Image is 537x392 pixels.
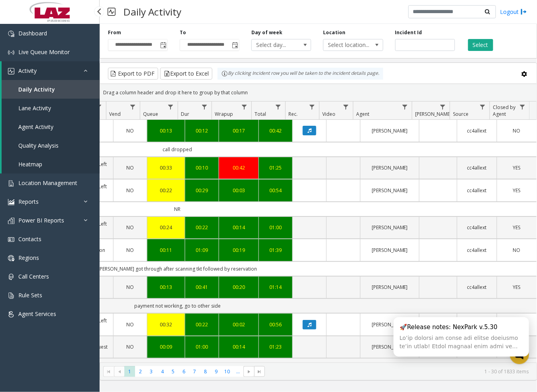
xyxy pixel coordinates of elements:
span: Heatmap [18,160,42,168]
a: NO [502,127,532,135]
a: YES [502,283,532,291]
img: 'icon' [8,293,14,299]
a: NO [118,283,142,291]
div: 00:10 [190,164,214,172]
span: [PERSON_NAME] [415,111,451,117]
a: 00:54 [264,187,288,194]
img: logout [521,8,527,16]
a: cc4allext [462,224,492,231]
span: YES [513,187,521,194]
a: 00:02 [224,321,254,328]
kendo-pager-info: 1 - 30 of 1833 items [270,368,529,375]
span: Location Management [18,179,77,187]
div: 00:56 [264,321,288,328]
a: 00:14 [224,343,254,351]
div: 00:33 [152,164,180,172]
span: Regions [18,254,39,261]
a: cc4allext [462,283,492,291]
span: Page 4 [157,366,168,377]
img: infoIcon.svg [221,70,228,77]
a: [PERSON_NAME] [365,164,414,172]
span: YES [513,164,521,171]
a: [PERSON_NAME] [365,343,414,351]
a: Agent Filter Menu [400,101,410,112]
img: 'icon' [8,255,14,261]
span: NO [127,284,134,291]
a: Rec. Filter Menu [307,101,317,112]
label: Day of week [251,29,282,36]
a: 00:17 [224,127,254,135]
span: Queue [143,111,158,117]
span: Power BI Reports [18,216,64,224]
a: YES [502,164,532,172]
span: Rec. [288,111,298,117]
span: Daily Activity [18,86,55,93]
a: NO [118,127,142,135]
div: Drag a column header and drop it here to group by that column [100,86,537,99]
a: [PERSON_NAME] [365,224,414,231]
a: Total Filter Menu [273,101,284,112]
span: Page 8 [200,366,211,377]
a: NO [118,343,142,351]
span: Live Queue Monitor [18,48,70,56]
span: NO [127,247,134,254]
a: Parker Filter Menu [437,101,448,112]
span: Toggle popup [230,39,239,51]
div: 00:29 [190,187,214,194]
a: 00:14 [224,224,254,231]
span: Page 2 [135,366,146,377]
img: 'icon' [8,180,14,187]
span: Source [453,111,468,117]
div: Data table [100,101,537,363]
span: Vend [109,111,121,117]
span: Go to the last page [257,369,263,375]
a: Vend Filter Menu [127,101,138,112]
a: Lane Activity [2,99,100,117]
a: 01:39 [264,246,288,254]
a: Source Filter Menu [477,101,488,112]
span: Closed by Agent [493,104,515,117]
img: 'icon' [8,68,14,74]
a: Video Filter Menu [341,101,351,112]
div: 00:03 [224,187,254,194]
div: 00:09 [152,343,180,351]
span: Dashboard [18,29,47,37]
span: Page 7 [189,366,200,377]
a: 00:20 [224,283,254,291]
img: 'icon' [8,218,14,224]
span: NO [127,224,134,231]
a: Activity [2,61,100,80]
a: 00:42 [264,127,288,135]
label: Location [323,29,345,36]
a: 00:12 [190,127,214,135]
div: 00:13 [152,127,180,135]
a: 00:22 [190,321,214,328]
a: cc4allext [462,127,492,135]
label: From [108,29,121,36]
a: 01:23 [264,343,288,351]
a: 00:41 [190,283,214,291]
span: Rule Sets [18,291,42,299]
h3: Daily Activity [120,2,185,21]
a: 01:00 [264,224,288,231]
img: pageIcon [108,2,116,21]
a: cc4allext [462,164,492,172]
div: 🚀Release notes: NexPark v.5.30 [400,323,498,332]
img: 'icon' [8,274,14,280]
span: Activity [18,67,37,74]
a: NO [118,164,142,172]
span: Wrapup [215,111,233,117]
span: YES [513,224,521,231]
span: Select day... [252,39,299,51]
a: cc4allext [462,246,492,254]
a: 01:00 [190,343,214,351]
